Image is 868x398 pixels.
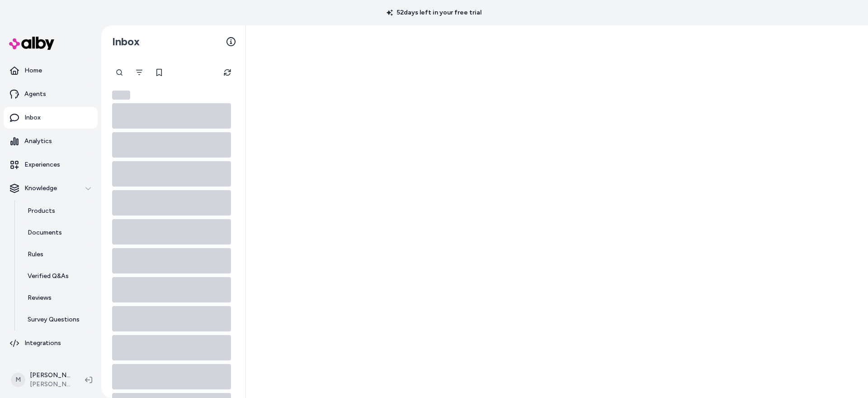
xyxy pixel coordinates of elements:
[112,35,140,48] h2: Inbox
[28,206,55,216] p: Products
[24,184,57,193] p: Knowledge
[9,37,54,50] img: alby Logo
[4,177,98,199] button: Knowledge
[28,250,43,259] p: Rules
[24,113,41,122] p: Inbox
[5,365,78,394] button: M[PERSON_NAME][PERSON_NAME]
[11,373,25,387] span: M
[4,154,98,176] a: Experiences
[19,287,98,309] a: Reviews
[24,90,46,99] p: Agents
[28,293,52,302] p: Reviews
[4,83,98,105] a: Agents
[28,272,69,281] p: Verified Q&As
[381,8,487,17] p: 52 days left in your free trial
[218,63,236,82] button: Refresh
[4,332,98,354] a: Integrations
[130,63,148,82] button: Filter
[4,60,98,82] a: Home
[24,137,52,146] p: Analytics
[19,200,98,222] a: Products
[30,371,71,380] p: [PERSON_NAME]
[19,265,98,287] a: Verified Q&As
[19,244,98,265] a: Rules
[30,380,71,389] span: [PERSON_NAME]
[19,222,98,244] a: Documents
[28,315,80,324] p: Survey Questions
[4,107,98,129] a: Inbox
[24,160,60,169] p: Experiences
[19,309,98,331] a: Survey Questions
[28,228,62,237] p: Documents
[4,130,98,152] a: Analytics
[24,339,61,348] p: Integrations
[24,66,42,75] p: Home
